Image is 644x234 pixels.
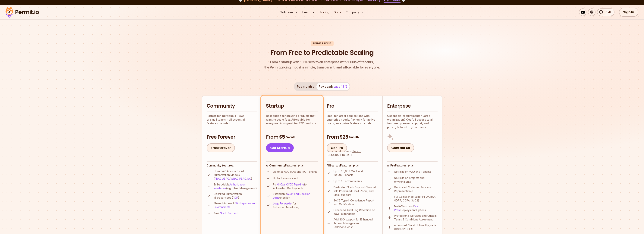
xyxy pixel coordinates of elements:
h4: Community features: [207,164,257,167]
h2: Community [207,103,257,109]
div: For special offers - [327,149,378,157]
h4: All Features, plus: [387,164,438,167]
p: Ideal for larger applications with enterprise needs. Pay only for active users, enterprise featur... [327,114,378,125]
h2: Pro [327,103,378,109]
a: ABAC [222,177,229,180]
strong: Startup [330,164,340,167]
span: / month [349,135,359,139]
p: Unlimited Authorization Microservices ( ) [214,192,257,200]
p: Professional Services and Custom Terms & Conditions Agreement [394,214,438,221]
a: GitOps CI/CD Pipeline [277,183,304,186]
p: Got special requirements? Large organization? Get full access to all features, premium support, a... [387,114,438,129]
button: Pay monthly [295,83,316,90]
p: Embeddable (e.g., User Management) [214,183,257,190]
a: RBAC [215,177,221,180]
h3: Free Forever [207,134,257,141]
span: / month [286,135,295,139]
p: Full for Automated Deployments [273,183,318,190]
a: ReBAC [230,177,239,180]
a: On-Prem [394,205,418,212]
p: Best option for growing products that want to scale fast. Affordable for everyone. Also great for... [266,114,318,125]
button: Learn [301,8,316,16]
span: From a startup with 100 users to an enterprise with 1000s of tenants, [264,59,380,65]
p: Up to 25,000 MAU and 100 Tenants [273,170,317,174]
a: Docs [332,8,342,16]
a: Slack Support [220,212,238,215]
a: Sign In [619,8,638,17]
a: Contact Us [387,143,414,152]
p: the Permit pricing model is simple, transparent, and affordable for everyone. [264,59,380,70]
p: Full Compliance Suite (HIPAA BAA, GDPR, CCPA, SoC2) [394,195,438,202]
p: Basic [214,211,238,215]
p: Dedicated Slack Support Channel with Prioritized Email, Zoom, and Slack support [334,185,378,197]
p: SoC2 Type II Compliance Report and Certification [334,199,378,206]
div: Permit Pricing [311,41,334,46]
p: Add SSO support for Enhanced Access Management (additional cost) [334,218,378,229]
p: Dedicated Customer Success Representative [394,185,438,193]
p: Multi-Cloud and Deployment Options [394,204,438,212]
img: Permit logo [4,6,41,19]
h1: From Free to Predictable Scaling [270,48,374,57]
p: Up to 50 environments [334,179,362,183]
p: Shared Access to [214,201,257,209]
a: Logs Forwarder [273,202,293,205]
p: Perfect for individuals, PoCs, or small teams - all essential features included. [207,114,257,125]
a: Audit and Decision Logs [273,192,310,199]
p: Extendable retention [273,192,318,200]
p: Up to 50,000 MAU, and 20,000 Tenants [334,169,378,177]
a: Free Forever [207,143,235,152]
button: Company [344,8,365,16]
a: Authorization Interfaces [214,183,246,190]
a: IaC [247,177,251,180]
p: No limits on MAU and Tenants [394,170,431,174]
p: Up to 5 environment [273,176,298,180]
p: Advanced Cloud Uptime Upgrade (0.9999% SLA) [394,223,438,231]
p: UI and API Access for All Authorization Models ( , , , , ) [214,169,257,181]
a: 5.4k [597,8,614,16]
button: Solutions [279,8,299,16]
h3: From $25 [327,134,378,141]
a: Get Startup [266,143,294,152]
h4: All Features, plus: [327,164,378,167]
h2: Enterprise [387,103,438,109]
p: for Enhanced Monitoring [273,202,318,209]
a: PBAC [239,177,246,180]
strong: Community [269,164,285,167]
span: 5.4k [603,10,612,14]
p: No limits on projects and environments [394,176,438,184]
strong: Pro [390,164,395,167]
a: Get Pro [327,143,347,152]
h3: From $5 [266,134,318,141]
h4: All Features, plus: [266,164,318,167]
p: Enhanced Audit Log Retention (21 days, extendable) [334,208,378,216]
a: Pricing [318,8,331,16]
a: PDP [233,196,238,199]
h2: Startup [266,103,318,109]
